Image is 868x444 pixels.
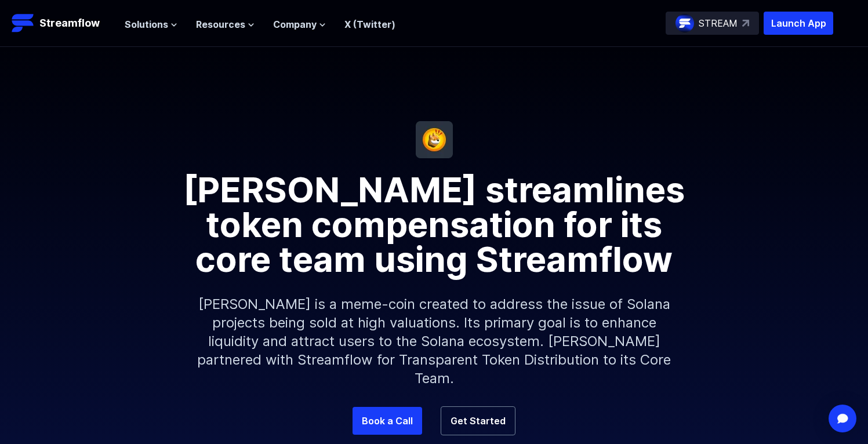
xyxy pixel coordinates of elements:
[196,17,255,31] button: Resources
[699,16,738,30] p: STREAM
[156,158,713,276] h1: [PERSON_NAME] streamlines token compensation for its core team using Streamflow
[125,17,168,31] span: Solutions
[666,12,759,35] a: STREAM
[441,406,515,435] a: Get Started
[273,17,326,31] button: Company
[829,405,856,432] div: Open Intercom Messenger
[675,14,694,32] img: streamflow-logo-circle.png
[125,17,177,31] button: Solutions
[185,276,684,406] p: [PERSON_NAME] is a meme-coin created to address the issue of Solana projects being sold at high v...
[39,15,100,31] p: Streamflow
[353,407,422,435] a: Book a Call
[764,12,833,35] button: Launch App
[12,12,35,35] img: Streamflow Logo
[273,17,317,31] span: Company
[12,12,113,35] a: Streamflow
[416,121,453,158] img: Bonk
[196,17,245,31] span: Resources
[742,20,749,27] img: top-right-arrow.svg
[344,19,395,30] a: X (Twitter)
